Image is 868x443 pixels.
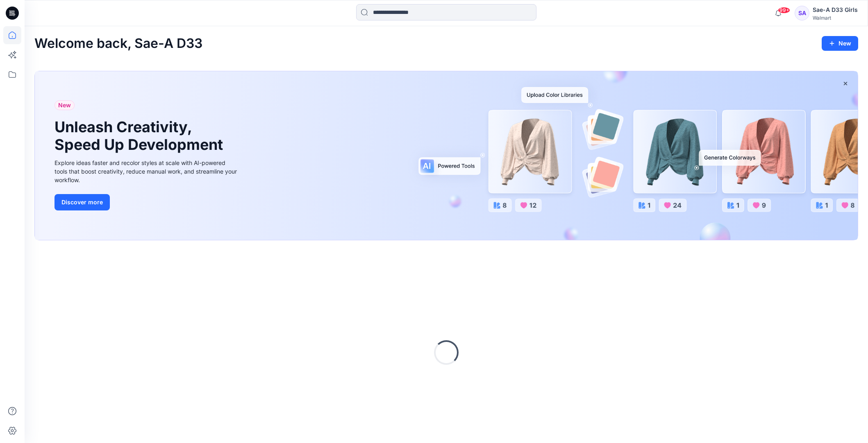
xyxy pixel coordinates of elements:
[55,194,239,210] a: Discover more
[55,158,239,184] div: Explore ideas faster and recolor styles at scale with AI-powered tools that boost creativity, red...
[34,36,202,51] h2: Welcome back, Sae-A D33
[778,7,790,14] span: 99+
[813,15,858,21] div: Walmart
[822,36,858,51] button: New
[795,6,809,20] div: SA
[55,194,110,210] button: Discover more
[813,5,858,15] div: Sae-A D33 Girls
[58,100,71,110] span: New
[55,118,227,154] h1: Unleash Creativity, Speed Up Development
